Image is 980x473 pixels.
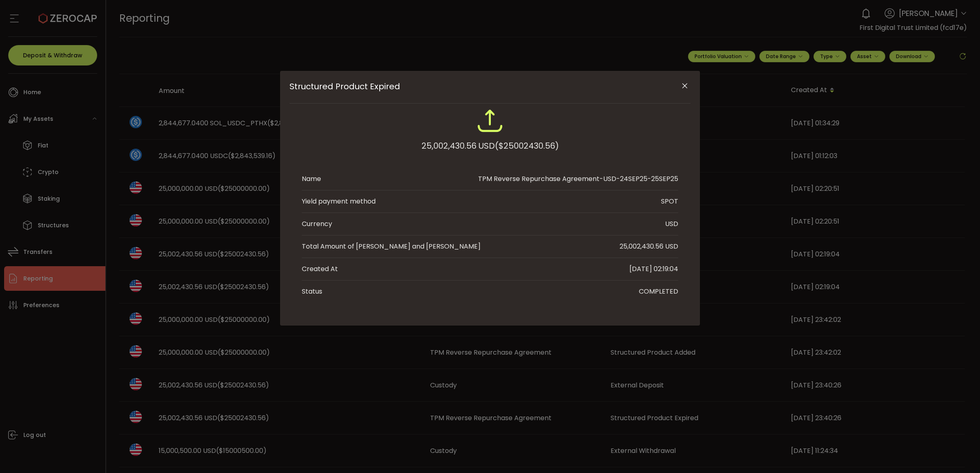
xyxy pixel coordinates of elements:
div: SPOT [661,197,678,206]
div: [DATE] 02:19:04 [629,264,678,274]
iframe: Chat Widget [939,434,980,473]
span: ($25002430.56) [495,138,559,153]
div: Name [302,174,321,184]
div: 25,002,430.56 USD [620,242,678,251]
div: Yield payment method [302,197,376,206]
button: Close [677,79,692,93]
div: Structured Product Expired [280,71,700,326]
div: TPM Reverse Repurchase Agreement-USD-24SEP25-25SEP25 [478,174,678,184]
div: COMPLETED [639,287,678,296]
div: USD [665,219,678,229]
div: 25,002,430.56 USD [422,138,559,153]
div: Status [302,287,322,296]
div: Currency [302,219,332,229]
div: Created At [302,264,338,274]
div: Total Amount of [PERSON_NAME] and [PERSON_NAME] [302,242,481,251]
span: Structured Product Expired [289,81,650,91]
